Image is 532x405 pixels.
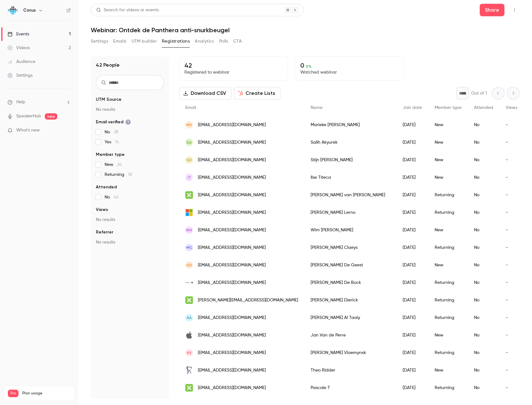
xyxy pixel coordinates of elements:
button: Analytics [195,36,214,46]
div: - [499,186,524,204]
button: Polls [219,36,228,46]
div: No [468,361,499,379]
span: Yes [105,139,119,145]
img: skynet.be [185,296,193,304]
div: Search for videos or events [96,7,159,13]
div: New [428,134,468,151]
img: outlook.be [185,209,193,216]
div: - [499,361,524,379]
span: Attended [96,184,117,190]
span: Referrer [96,229,113,235]
div: [PERSON_NAME] Al Taaiy [304,309,396,326]
a: SpeakerHub [16,113,41,120]
span: Views [96,207,108,213]
div: No [468,151,499,169]
span: [EMAIL_ADDRESS][DOMAIN_NAME] [198,227,266,233]
p: No results [96,217,164,223]
div: [PERSON_NAME] De Bock [304,274,396,291]
section: facet-groups [96,96,164,245]
span: [EMAIL_ADDRESS][DOMAIN_NAME] [198,244,266,251]
img: skynet.be [185,191,193,199]
div: - [499,309,524,326]
div: Pascale T [304,379,396,397]
span: [EMAIL_ADDRESS][DOMAIN_NAME] [198,139,266,146]
img: Corus [8,5,18,15]
div: [DATE] [396,256,428,274]
div: [DATE] [396,116,428,134]
h1: Webinar: Ontdek de Panthera anti-snurkbeugel [91,26,519,34]
div: Events [8,31,29,37]
div: Returning [428,309,468,326]
div: Returning [428,344,468,361]
div: - [499,116,524,134]
div: [DATE] [396,204,428,221]
div: Stijn [PERSON_NAME] [304,151,396,169]
div: No [468,379,499,397]
span: AA [187,315,192,320]
span: New [105,161,122,168]
div: No [468,256,499,274]
div: No [468,326,499,344]
div: - [499,239,524,256]
div: Theo Ridder [304,361,396,379]
div: - [499,344,524,361]
span: [EMAIL_ADDRESS][DOMAIN_NAME] [198,122,266,128]
h1: 42 People [96,61,120,69]
div: Salih Akyurek [304,134,396,151]
span: No [105,194,118,200]
div: [DATE] [396,344,428,361]
div: No [468,309,499,326]
img: mac.com [185,331,193,339]
span: [EMAIL_ADDRESS][DOMAIN_NAME] [198,367,266,374]
button: Emails [113,36,126,46]
div: [PERSON_NAME] Claeys [304,239,396,256]
span: [EMAIL_ADDRESS][DOMAIN_NAME] [198,332,266,339]
span: [EMAIL_ADDRESS][DOMAIN_NAME] [198,192,266,198]
div: Jan Van de Perre [304,326,396,344]
div: Wim [PERSON_NAME] [304,221,396,239]
span: [EMAIL_ADDRESS][DOMAIN_NAME] [198,279,266,286]
span: 0 % [306,64,312,69]
div: Returning [428,274,468,291]
div: [PERSON_NAME] Dierick [304,291,396,309]
span: 24 [117,162,122,167]
div: New [428,256,468,274]
p: No results [96,239,164,245]
div: No [468,204,499,221]
div: [PERSON_NAME] Vlaemynxk [304,344,396,361]
div: No [468,274,499,291]
div: - [499,134,524,151]
span: Mv [186,122,192,128]
p: 0 [300,62,398,69]
div: Settings [8,72,33,79]
div: Returning [428,239,468,256]
div: Returning [428,291,468,309]
span: [EMAIL_ADDRESS][DOMAIN_NAME] [198,350,266,356]
span: [EMAIL_ADDRESS][DOMAIN_NAME] [198,262,266,269]
div: No [468,239,499,256]
div: [DATE] [396,291,428,309]
div: [DATE] [396,274,428,291]
div: New [428,169,468,186]
div: [DATE] [396,379,428,397]
div: No [468,186,499,204]
div: [PERSON_NAME] Lerno [304,204,396,221]
img: skynet.be [185,384,193,392]
span: Email [185,105,196,110]
div: New [428,326,468,344]
button: UTM builder [132,36,157,46]
span: [EMAIL_ADDRESS][DOMAIN_NAME] [198,157,266,163]
div: Ilse Titeca [304,169,396,186]
span: [EMAIL_ADDRESS][DOMAIN_NAME] [198,209,266,216]
div: [DATE] [396,169,428,186]
span: 18 [128,172,132,177]
span: SA [187,140,192,145]
div: [DATE] [396,361,428,379]
button: Download CSV [179,87,231,100]
span: [EMAIL_ADDRESS][DOMAIN_NAME] [198,174,266,181]
img: prodentaplus.be [185,282,193,284]
p: Out of 1 [471,90,487,96]
div: Videos [8,45,30,51]
button: Create Lists [234,87,281,100]
span: Email verified [96,119,131,125]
